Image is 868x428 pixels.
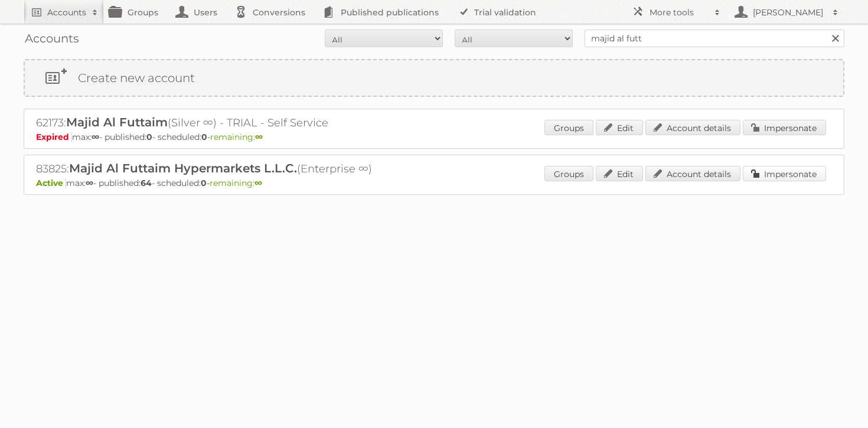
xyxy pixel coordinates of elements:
[69,161,297,175] span: Majid Al Futtaim Hypermarkets L.L.C.
[36,132,832,142] p: max: - published: - scheduled: -
[544,166,593,181] a: Groups
[743,120,826,135] a: Impersonate
[743,166,826,181] a: Impersonate
[645,120,740,135] a: Account details
[210,178,262,188] span: remaining:
[25,60,843,96] a: Create new account
[650,6,709,18] h2: More tools
[36,178,66,188] span: Active
[544,120,593,135] a: Groups
[255,132,263,142] strong: ∞
[201,178,207,188] strong: 0
[254,178,262,188] strong: ∞
[36,115,449,130] h2: 62173: (Silver ∞) - TRIAL - Self Service
[201,132,207,142] strong: 0
[36,161,449,177] h2: 83825: (Enterprise ∞)
[645,166,740,181] a: Account details
[141,178,152,188] strong: 64
[596,120,643,135] a: Edit
[146,132,152,142] strong: 0
[66,115,168,129] span: Majid Al Futtaim
[750,6,827,18] h2: [PERSON_NAME]
[36,132,72,142] span: Expired
[210,132,263,142] span: remaining:
[92,132,99,142] strong: ∞
[596,166,643,181] a: Edit
[36,178,832,188] p: max: - published: - scheduled: -
[86,178,93,188] strong: ∞
[47,6,86,18] h2: Accounts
